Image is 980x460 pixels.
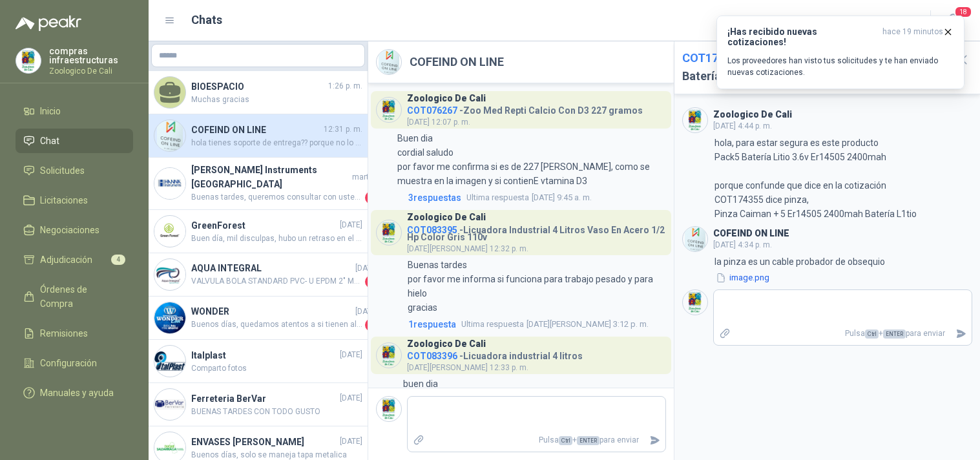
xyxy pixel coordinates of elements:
span: Remisiones [40,326,88,340]
span: Ctrl [559,436,572,445]
span: ENTER [577,436,599,445]
a: BIOESPACIO1:26 p. m.Muchas gracias [149,71,368,114]
p: Pulsa + para enviar [736,322,951,345]
a: 3respuestasUltima respuesta[DATE] 9:45 a. m. [406,191,666,205]
span: 1:26 p. m. [328,80,362,92]
h3: Zoologico De Cali [713,111,792,118]
span: 3 respuesta s [408,191,461,205]
span: Buenas tardes, queremos consultar con ustedes si van adquirir el medidor, esta semana tenemos una... [191,191,362,204]
img: Company Logo [154,259,185,290]
span: hace 19 minutos [882,26,943,47]
span: [DATE] [355,306,378,318]
p: Buen dia cordial saludo por favor me confirma si es de 227 [PERSON_NAME], como se muestra en la i... [397,131,666,188]
span: [DATE] 9:45 a. m. [466,191,592,204]
a: Licitaciones [16,188,133,213]
span: 4 [111,255,125,265]
span: COT076267 [407,105,457,116]
h2: - Pinza Caiman + 5 Er14505 2400mah Batería L1tio [682,49,944,86]
a: Company LogoWONDER[DATE]Buenos días, quedamos atentos a si tienen alguna duda adicional1 [149,297,368,340]
span: [DATE] [340,219,362,231]
a: Negociaciones [16,218,133,242]
p: Los proveedores han visto tus solicitudes y te han enviado nuevas cotizaciones. [727,55,954,78]
img: Company Logo [377,50,401,74]
h4: AQUA INTEGRAL [191,261,353,275]
h4: COFEIND ON LINE [191,123,321,137]
img: Company Logo [377,220,401,245]
p: Zoologico De Cali [49,67,133,75]
h4: - Zoo Med Repti Calcio Con D3 227 gramos [407,102,643,114]
a: Company Logo[PERSON_NAME] Instruments [GEOGRAPHIC_DATA]martesBuenas tardes, queremos consultar co... [149,158,368,210]
a: Solicitudes [16,158,133,183]
h4: ENVASES [PERSON_NAME] [191,435,337,449]
a: Company LogoGreenForest[DATE]Buen día, mil disculpas, hubo un retraso en el stock, pero el día de... [149,210,368,253]
h4: - Licuadora Industrial 4 Litros Vaso En Acero 1/2 Hp Color Gris 110v [407,222,666,241]
p: la pinza es un cable probador de obsequio [714,255,885,269]
span: [DATE][PERSON_NAME] 3:12 p. m. [461,318,649,331]
span: Chat [40,134,59,148]
span: [DATE] [355,262,378,275]
span: Órdenes de Compra [40,282,121,311]
p: hola, para estar segura es este producto Pack5 Batería Litio 3.6v Er14505 2400mah porque confunde... [714,136,917,221]
a: Company LogoItalplast[DATE]Comparto fotos [149,340,368,383]
span: [DATE] 4:34 p. m. [713,240,772,249]
img: Company Logo [154,168,185,199]
a: Adjudicación4 [16,247,133,272]
span: Solicitudes [40,163,85,178]
span: [DATE][PERSON_NAME] 12:32 p. m. [407,244,528,253]
h3: ¡Has recibido nuevas cotizaciones! [727,26,877,47]
h4: - Licuadora industrial 4 litros [407,348,583,360]
button: 18 [941,9,964,32]
span: [DATE] [340,392,362,404]
h3: Zoologico De Cali [407,340,486,348]
h4: [PERSON_NAME] Instruments [GEOGRAPHIC_DATA] [191,163,349,191]
h3: COFEIND ON LINE [713,230,789,237]
h4: Italplast [191,348,337,362]
a: Remisiones [16,321,133,346]
button: image.png [714,271,771,285]
span: Comparto fotos [191,362,362,375]
a: Manuales y ayuda [16,381,133,405]
span: Ultima respuesta [461,318,524,331]
img: Company Logo [154,389,185,420]
img: Company Logo [154,302,185,333]
span: 1 [365,191,378,204]
span: [DATE] [340,435,362,448]
button: ¡Has recibido nuevas cotizaciones!hace 19 minutos Los proveedores han visto tus solicitudes y te ... [716,16,964,89]
span: 1 [365,319,378,331]
span: BUENAS TARDES CON TODO GUSTO [191,406,362,418]
span: [DATE][PERSON_NAME] 12:33 p. m. [407,363,528,372]
span: Ultima respuesta [466,191,529,204]
p: Buenas tardes por favor me informa si funciona para trabajo pesado y para hielo gracias [408,258,666,315]
img: Company Logo [683,108,707,132]
span: 12:31 p. m. [324,123,362,136]
a: 1respuestaUltima respuesta[DATE][PERSON_NAME] 3:12 p. m. [406,317,666,331]
a: Company LogoCOFEIND ON LINE12:31 p. m.hola tienes soporte de entrega?? porque no lo he recibido. [149,114,368,158]
h1: Chats [191,11,222,29]
a: Company LogoFerreteria BerVar[DATE]BUENAS TARDES CON TODO GUSTO [149,383,368,426]
span: Negociaciones [40,223,99,237]
a: Company LogoAQUA INTEGRAL[DATE]VALVULA BOLA STANDARD PVC- U EPDM 2" MA - REF. 36526 LASTIMOSAMENT... [149,253,368,297]
span: 18 [954,6,972,18]
button: Enviar [644,429,665,452]
img: Company Logo [683,227,707,251]
span: VALVULA BOLA STANDARD PVC- U EPDM 2" MA - REF. 36526 LASTIMOSAMENTE, NO MANEJAMOS FT DDE ACCESORIOS. [191,275,362,288]
span: Buen día, mil disculpas, hubo un retraso en el stock, pero el día de [DATE] se despachó el produc... [191,233,362,245]
img: Company Logo [154,346,185,377]
img: Company Logo [16,48,41,73]
h4: BIOESPACIO [191,79,326,94]
span: ENTER [883,329,906,339]
span: martes [352,171,378,183]
p: compras infraestructuras [49,47,133,65]
img: Company Logo [154,216,185,247]
span: 1 respuesta [408,317,456,331]
button: Enviar [950,322,972,345]
span: Buenos días, quedamos atentos a si tienen alguna duda adicional [191,319,362,331]
a: Inicio [16,99,133,123]
img: Company Logo [377,343,401,368]
span: [DATE] 12:07 p. m. [407,118,470,127]
a: Órdenes de Compra [16,277,133,316]
img: Logo peakr [16,16,81,31]
a: Chat [16,129,133,153]
span: COT174355 [682,51,744,65]
span: Ctrl [865,329,879,339]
